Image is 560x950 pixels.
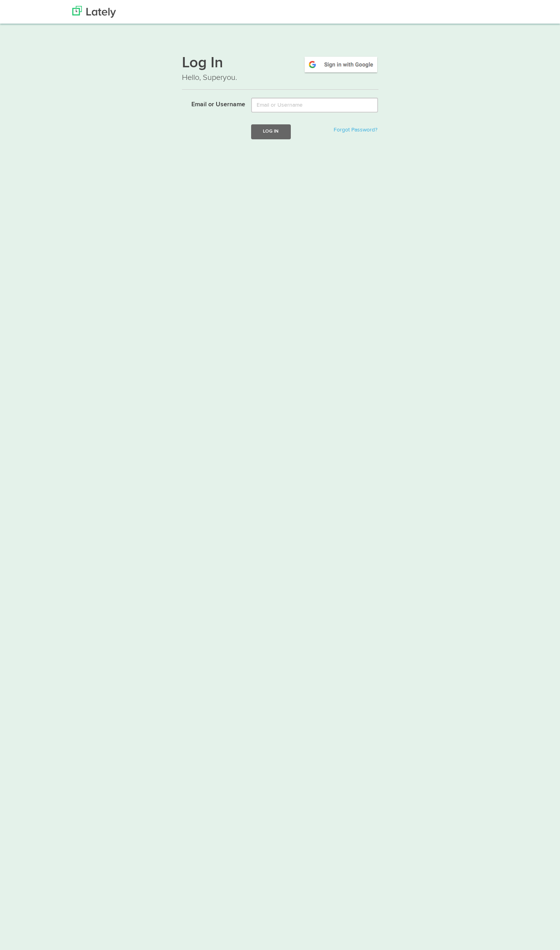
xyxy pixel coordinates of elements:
[251,124,290,139] button: Log In
[303,55,378,74] img: google-signin.png
[182,55,378,72] h1: Log In
[251,98,378,113] input: Email or Username
[334,127,377,133] a: Forgot Password?
[182,72,378,83] p: Hello, Superyou.
[176,98,246,109] label: Email or Username
[72,6,116,18] img: Lately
